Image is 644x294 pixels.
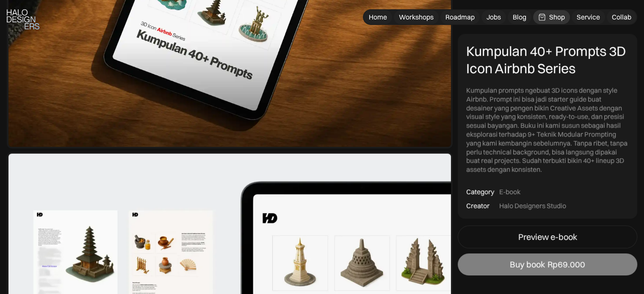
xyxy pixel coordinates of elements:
div: Shop [549,13,565,22]
div: Buy book [510,259,545,269]
div: Home [369,13,387,22]
div: Roadmap [445,13,475,22]
div: Workshops [399,13,434,22]
div: Rp69.000 [547,259,585,269]
a: Service [572,10,605,24]
a: Preview e-book [458,225,637,248]
div: Category [466,187,494,196]
a: Shop [533,10,570,24]
div: Blog [513,13,526,22]
div: E-book [499,187,520,196]
div: Service [577,13,600,22]
div: Collab [612,13,631,22]
div: Creator [466,201,489,210]
a: Buy bookRp69.000 [458,253,637,275]
div: Kumpulan 40+ Prompts 3D Icon Airbnb Series [466,42,629,77]
div: Preview e-book [518,232,577,242]
div: Kumpulan prompts ngebuat 3D icons dengan style Airbnb. Prompt ini bisa jadi starter guide buat de... [466,86,629,174]
a: Home [364,10,392,24]
div: Jobs [486,13,501,22]
a: Collab [607,10,636,24]
a: Blog [508,10,531,24]
div: Halo Designers Studio [499,201,566,210]
a: Workshops [394,10,439,24]
a: Roadmap [440,10,480,24]
a: Jobs [481,10,506,24]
